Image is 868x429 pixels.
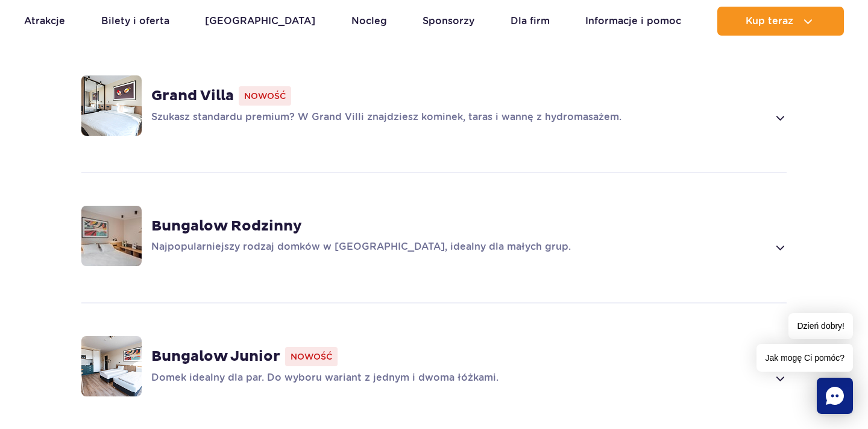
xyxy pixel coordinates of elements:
a: Nocleg [351,7,387,36]
a: Dla firm [511,7,550,36]
p: Szukasz standardu premium? W Grand Villi znajdziesz kominek, taras i wannę z hydromasażem. [151,110,768,125]
a: Bilety i oferta [101,7,169,36]
span: Nowość [239,86,291,106]
p: Najpopularniejszy rodzaj domków w [GEOGRAPHIC_DATA], idealny dla małych grup. [151,240,768,255]
a: [GEOGRAPHIC_DATA] [205,7,315,36]
span: Jak mogę Ci pomóc? [756,344,853,372]
span: Kup teraz [746,16,793,27]
span: Nowość [285,347,338,366]
div: Chat [817,378,853,414]
a: Atrakcje [24,7,65,36]
p: Domek idealny dla par. Do wyboru wariant z jednym i dwoma łóżkami. [151,371,768,386]
span: Dzień dobry! [788,313,853,339]
strong: Grand Villa [151,87,234,105]
strong: Bungalow Rodzinny [151,217,302,235]
a: Sponsorzy [423,7,474,36]
strong: Bungalow Junior [151,348,280,366]
button: Kup teraz [717,7,844,36]
a: Informacje i pomoc [585,7,681,36]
